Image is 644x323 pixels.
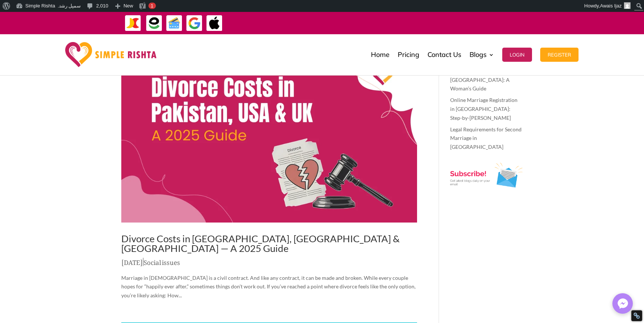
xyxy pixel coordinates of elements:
div: Restore Info Box &#10;&#10;NoFollow Info:&#10; META-Robots NoFollow: &#09;false&#10; META-Robots ... [633,312,640,319]
img: GooglePay-icon [186,15,203,32]
a: Home [371,36,390,73]
a: Blogs [470,36,494,73]
span: 1 [151,3,153,9]
img: Messenger [615,296,630,311]
img: Divorce Costs in Pakistan, USA & UK — A 2025 Guide [121,56,417,223]
span: Awais Ijaz [600,3,622,9]
p: | [121,257,417,271]
a: Online Marriage Registration in [GEOGRAPHIC_DATA]: Step-by-[PERSON_NAME] [450,97,518,121]
img: JazzCash-icon [125,15,141,32]
img: EasyPaisa-icon [146,15,163,32]
a: Legal Requirements for Second Marriage in [GEOGRAPHIC_DATA] [450,126,522,150]
a: Login [502,36,532,73]
button: Register [540,48,579,62]
a: Divorce Costs in [GEOGRAPHIC_DATA], [GEOGRAPHIC_DATA] & [GEOGRAPHIC_DATA] — A 2025 Guide [121,233,400,254]
a: Rights of Wife After Divorce in [GEOGRAPHIC_DATA]: A Woman’s Guide [450,68,522,92]
a: Register [540,36,579,73]
article: Marriage in [DEMOGRAPHIC_DATA] is a civil contract. And like any contract, it can be made and bro... [121,56,417,300]
span: [DATE] [121,253,143,269]
img: ApplePay-icon [206,15,223,32]
img: Credit Cards [166,15,183,32]
button: Login [502,48,532,62]
a: Social issues [144,253,180,269]
a: Pricing [398,36,419,73]
a: Contact Us [427,36,461,73]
